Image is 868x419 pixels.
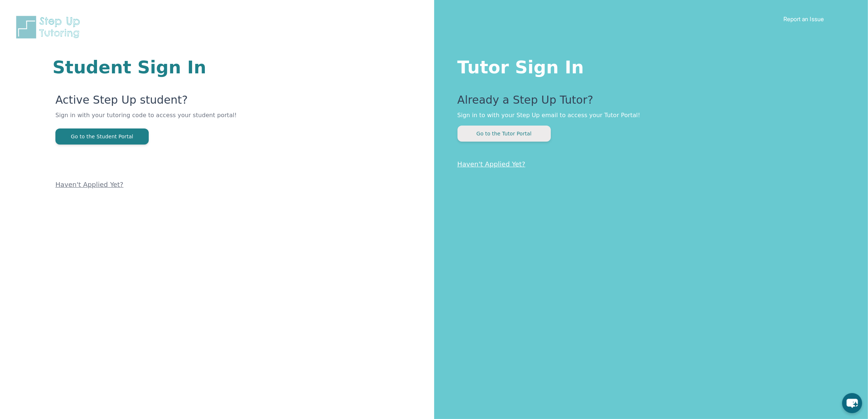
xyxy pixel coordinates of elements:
[842,393,862,413] button: chat-button
[458,130,551,137] a: Go to the Tutor Portal
[458,111,839,120] p: Sign in to with your Step Up email to access your Tutor Portal!
[55,111,347,128] p: Sign in with your tutoring code to access your student portal!
[55,133,149,140] a: Go to the Student Portal
[55,128,149,145] button: Go to the Student Portal
[458,93,839,111] p: Already a Step Up Tutor?
[458,55,839,76] h1: Tutor Sign In
[52,58,347,76] h1: Student Sign In
[55,93,347,111] p: Active Step Up student?
[458,160,526,168] a: Haven't Applied Yet?
[783,15,824,23] a: Report an Issue
[458,126,551,142] button: Go to the Tutor Portal
[55,181,124,188] a: Haven't Applied Yet?
[15,15,85,40] img: Step Up Tutoring horizontal logo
